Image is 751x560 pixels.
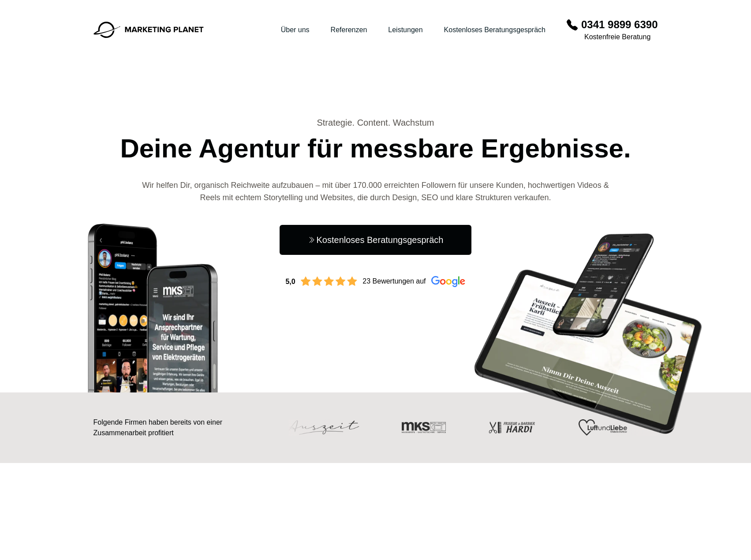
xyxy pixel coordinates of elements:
a: 23 Bewertungen auf [362,276,465,287]
small: Kostenfreie Beratung [584,32,658,42]
a: Kostenloses Beratungsgespräch [280,225,472,255]
p: Wir helfen Dir, organisch Reichweite aufzubauen – mit über 170.000 erreichten Followern für unser... [140,179,611,204]
img: Auszeit Café - Frühstück und Brunch [288,420,359,435]
a: 0341 9899 6390 [581,18,658,32]
a: Kostenloses Beratungsgespräch [444,26,546,34]
a: Über uns [281,26,310,34]
span: Strategie. Content. Wachstum [93,116,658,129]
p: Folgende Firmen haben bereits von einer Zusammenarbeit profitiert [93,417,268,438]
img: Marketing Planet Iphones mit Website und Social Media Kunden [74,217,228,392]
a: Referenzen [331,26,367,34]
img: MKS GmbH [401,422,445,433]
a: Leistungen [388,26,422,34]
h1: Deine Agentur für messbare Ergebnisse. [93,116,658,168]
img: Marketing Planet Ipad und Iphone mit Websites [455,217,720,463]
span: 23 Bewertungen auf [362,276,426,287]
img: Marketing Planet - Deine Online Marketing Firma für Social Media & Webdsites [93,22,204,38]
p: 5,0 [285,276,295,287]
